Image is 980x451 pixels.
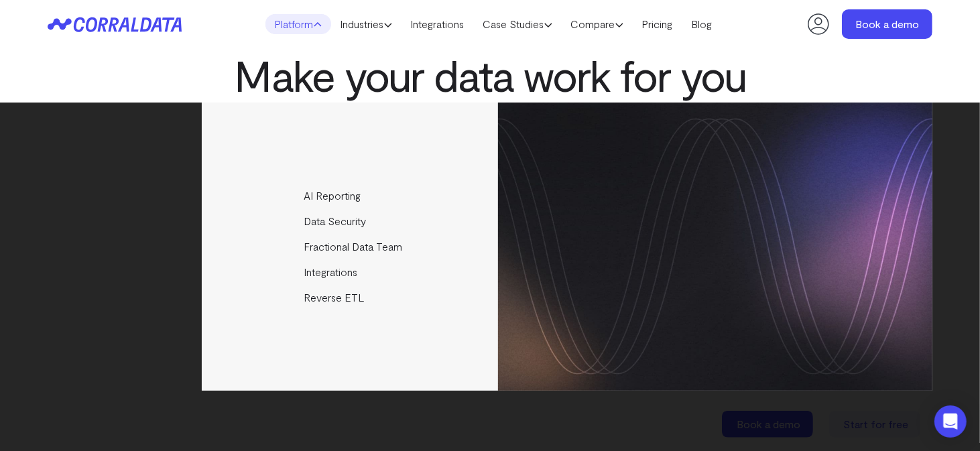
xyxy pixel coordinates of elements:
a: Integrations [202,259,500,285]
a: Data Security [202,208,500,234]
a: Industries [331,14,402,34]
a: Blog [682,14,722,34]
h1: Make your data work for you [217,51,763,99]
a: Reverse ETL [202,285,500,310]
a: Book a demo [842,9,932,39]
a: Compare [562,14,633,34]
a: Case Studies [474,14,562,34]
a: Integrations [402,14,474,34]
a: Pricing [633,14,682,34]
a: Platform [265,14,331,34]
a: AI Reporting [202,183,500,208]
div: Open Intercom Messenger [934,405,967,438]
a: Fractional Data Team [202,234,500,259]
